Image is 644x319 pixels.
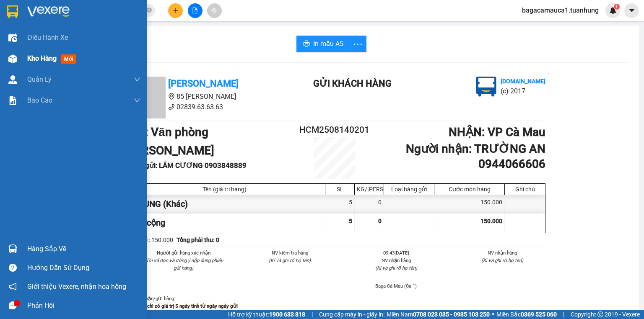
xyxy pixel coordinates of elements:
span: environment [48,20,55,27]
span: phone [168,103,175,110]
button: more [350,36,366,52]
div: Tên (giá trị hàng) [126,186,323,193]
span: aim [211,8,217,13]
span: 150.000 [480,218,502,224]
span: mới [61,54,76,64]
span: In mẫu A5 [313,39,343,49]
img: icon-new-feature [609,7,617,14]
span: | [312,310,313,319]
li: Người gửi hàng xác nhận [140,249,227,257]
div: KG/[PERSON_NAME] [357,186,382,193]
span: copyright [597,311,603,317]
img: logo-vxr [7,5,18,18]
span: Miền Bắc [496,310,557,319]
span: more [350,39,366,49]
li: NV nhận hàng [460,249,546,257]
li: (c) 2017 [501,86,545,96]
img: solution-icon [8,96,17,105]
span: down [134,76,140,83]
li: NV kiểm tra hàng [247,249,333,257]
span: notification [9,283,17,291]
span: Hỗ trợ kỹ thuật: [228,310,305,319]
i: (Kí và ghi rõ họ tên) [481,257,523,263]
span: Cung cấp máy in - giấy in: [319,310,384,319]
button: plus [168,3,183,18]
li: 02839.63.63.63 [4,29,160,39]
span: ⚪️ [492,313,494,316]
div: Hướng dẫn sử dụng [27,262,140,274]
button: aim [207,3,222,18]
b: [PERSON_NAME] [48,5,119,16]
span: 0 [378,218,382,224]
div: Loại hàng gửi [386,186,432,193]
button: file-add [188,3,203,18]
div: 150.000 [434,195,505,214]
img: warehouse-icon [8,54,17,63]
b: [PERSON_NAME] [168,78,239,89]
li: 85 [PERSON_NAME] [124,91,280,102]
i: (Tôi đã đọc và đồng ý nộp dung phiếu gửi hàng) [144,257,223,271]
b: GỬI : Văn phòng [PERSON_NAME] [124,125,214,157]
i: (Kí và ghi rõ họ tên) [375,265,417,271]
div: Hàng sắp về [27,243,140,255]
b: Người nhận : TRƯỜNG AN 0944066606 [406,142,545,171]
img: logo.jpg [476,77,496,97]
div: Cước món hàng [436,186,502,193]
div: Ghi chú [507,186,543,193]
div: 5 [325,195,355,214]
div: Phản hồi [27,299,140,312]
li: NV nhận hàng [353,257,439,264]
span: Kho hàng [27,54,57,62]
span: phone [48,31,55,37]
strong: -Phiếu này chỉ có giá trị 5 ngày tính từ ngày ngày gửi [124,303,238,309]
img: warehouse-icon [8,33,17,42]
strong: 0369 525 060 [521,311,557,318]
strong: 0708 023 035 - 0935 103 250 [413,311,490,318]
span: Miền Nam [387,310,490,319]
span: Báo cáo [27,95,52,105]
span: question-circle [9,264,17,272]
span: environment [168,93,175,100]
img: warehouse-icon [8,244,17,253]
button: caret-down [624,3,639,18]
sup: 1 [614,4,620,10]
b: GỬI : Văn phòng [PERSON_NAME] [4,52,94,85]
li: 85 [PERSON_NAME] [4,18,160,29]
li: 02839.63.63.63 [124,102,280,112]
li: Baga Cà Mau (Ca 1) [353,282,439,290]
b: Tổng phải thu: 0 [177,237,219,243]
b: Người gửi : LÂM CƯƠNG 0903848889 [124,161,247,170]
span: close-circle [147,8,152,13]
b: NHẬN : VP Cà Mau [449,125,545,139]
i: (Kí và ghi rõ họ tên) [269,257,311,263]
span: 5 [349,218,352,224]
div: Cước Rồi : 150.000 [124,235,173,244]
b: Gửi khách hàng [313,78,392,89]
span: down [134,97,140,104]
span: close-circle [147,7,152,15]
span: plus [173,8,179,13]
strong: 1900 633 818 [269,311,305,318]
span: Quản Lý [27,74,52,85]
span: file-add [192,8,198,13]
li: 09:43[DATE] [353,249,439,257]
div: SL [327,186,352,193]
span: 1 [615,4,618,10]
span: message [9,301,17,309]
h2: HCM2508140201 [299,123,370,137]
div: 5 THÙNG (Khác) [124,195,325,214]
span: Điều hành xe [27,32,68,43]
span: Giới thiệu Vexere, nhận hoa hồng [27,281,126,292]
span: caret-down [628,7,636,14]
span: bagacamauca1.tuanhung [515,5,605,15]
button: printerIn mẫu A5 [296,36,350,52]
img: warehouse-icon [8,75,17,84]
b: [DOMAIN_NAME] [501,78,545,85]
span: printer [303,40,310,48]
span: | [563,310,564,319]
div: 0 [355,195,384,214]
